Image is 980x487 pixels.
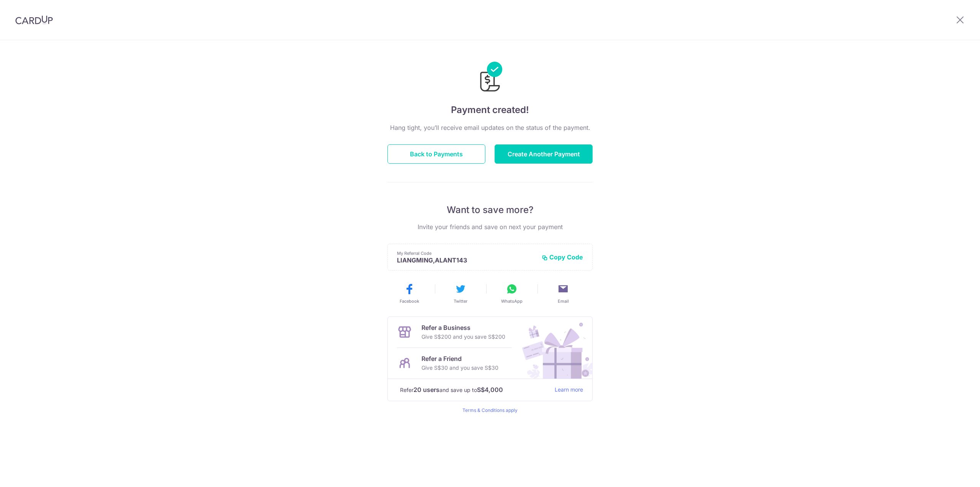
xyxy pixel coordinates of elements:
[421,332,505,341] p: Give S$200 and you save S$200
[558,298,569,304] span: Email
[397,256,536,264] p: LIANGMING,ALANT143
[421,363,498,372] p: Give S$30 and you save S$30
[400,385,549,395] p: Refer and save up to
[387,103,593,117] h4: Payment created!
[478,62,502,94] img: Payments
[489,283,534,304] button: WhatsApp
[413,385,439,394] strong: 20 users
[387,283,432,304] button: Facebook
[462,407,518,413] a: Terms & Conditions apply
[555,385,583,395] a: Learn more
[387,222,593,231] p: Invite your friends and save on next your payment
[400,298,419,304] span: Facebook
[397,250,536,256] p: My Referral Code
[421,323,505,332] p: Refer a Business
[477,385,503,394] strong: S$4,000
[438,283,483,304] button: Twitter
[542,253,583,261] button: Copy Code
[501,298,523,304] span: WhatsApp
[387,204,593,216] p: Want to save more?
[15,15,53,25] img: CardUp
[387,144,485,164] button: Back to Payments
[421,354,498,363] p: Refer a Friend
[541,283,586,304] button: Email
[515,317,592,379] img: Refer
[387,123,593,132] p: Hang tight, you’ll receive email updates on the status of the payment.
[495,144,593,164] button: Create Another Payment
[454,298,467,304] span: Twitter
